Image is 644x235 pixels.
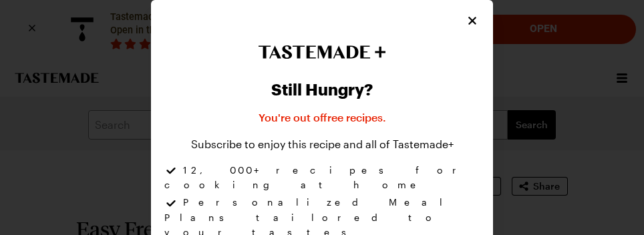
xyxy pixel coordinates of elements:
[271,80,373,99] h2: Still Hungry?
[259,109,386,126] p: You're out of free recipes .
[465,13,480,28] button: Close
[258,45,386,59] img: Tastemade+
[164,163,480,195] li: 12,000+ recipes for cooking at home
[191,136,454,152] p: Subscribe to enjoy this recipe and all of Tastemade+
